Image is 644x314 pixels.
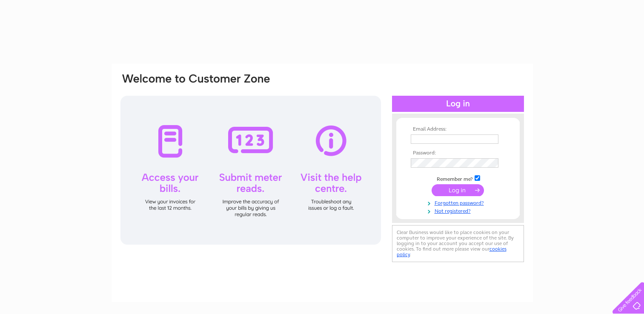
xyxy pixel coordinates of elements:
th: Password: [409,150,507,156]
div: Clear Business would like to place cookies on your computer to improve your experience of the sit... [392,225,524,262]
a: cookies policy [397,246,507,257]
td: Remember me? [409,174,507,183]
input: Submit [432,184,484,196]
a: Not registered? [411,206,507,214]
a: Forgotten password? [411,198,507,206]
th: Email Address: [409,126,507,132]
